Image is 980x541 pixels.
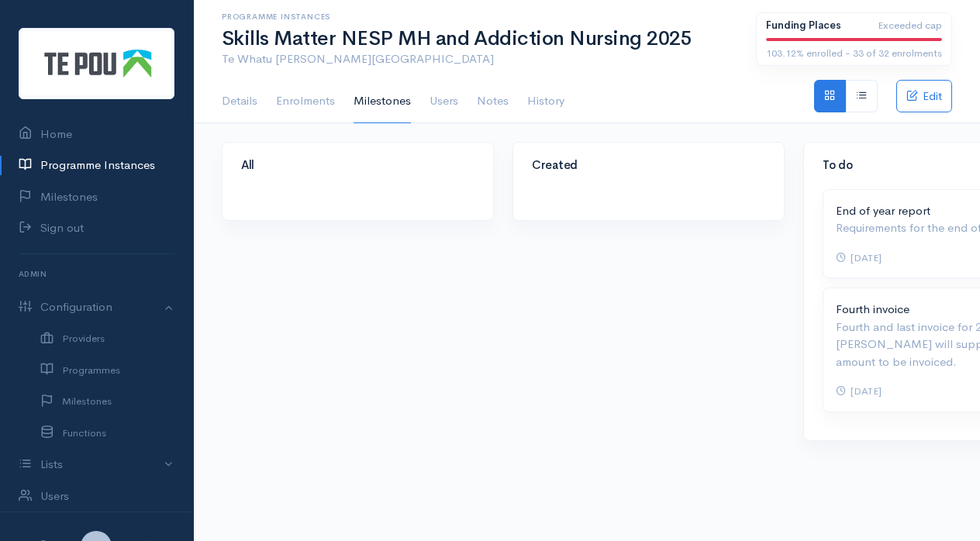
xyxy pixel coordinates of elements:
a: Users [430,80,458,123]
a: Details [222,80,257,123]
p: [DATE] [836,383,882,399]
h4: All [241,159,474,172]
a: Milestones [354,80,411,123]
img: Te Pou [19,28,174,99]
p: Te Whatu [PERSON_NAME][GEOGRAPHIC_DATA] [222,50,737,68]
a: Enrolments [276,80,335,123]
div: 103.12% enrolled - 33 of 32 enrolments [766,46,942,61]
a: Notes [477,80,509,123]
a: History [527,80,564,123]
h6: Programme Instances [222,12,737,21]
p: [DATE] [836,250,882,266]
h6: Admin [19,264,174,284]
span: Exceeded cap [878,18,942,33]
h4: Created [532,159,765,172]
a: Edit [896,80,952,112]
h1: Skills Matter NESP MH and Addiction Nursing 2025 [222,28,737,50]
b: Funding Places [766,19,841,32]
